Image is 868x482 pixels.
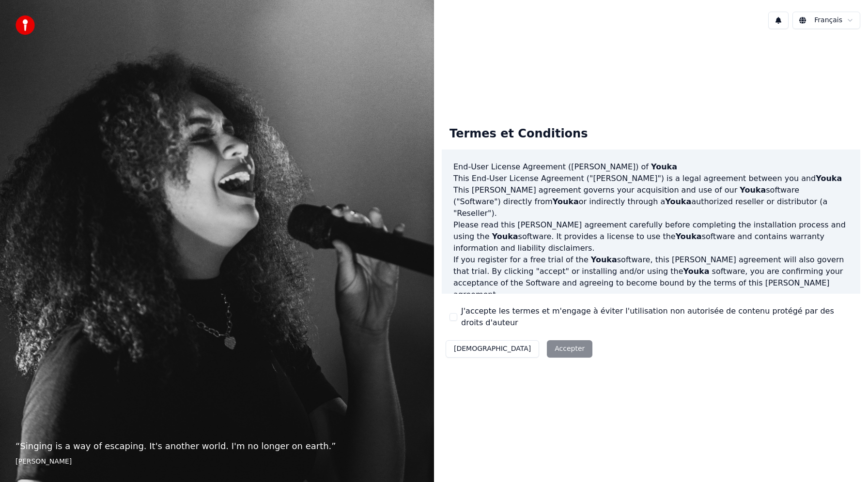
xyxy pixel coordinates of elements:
span: Youka [676,232,702,241]
p: If you register for a free trial of the software, this [PERSON_NAME] agreement will also govern t... [453,254,849,301]
span: Youka [816,174,842,183]
footer: [PERSON_NAME] [15,457,418,467]
button: [DEMOGRAPHIC_DATA] [446,340,539,358]
p: Please read this [PERSON_NAME] agreement carefully before completing the installation process and... [453,219,849,254]
p: This [PERSON_NAME] agreement governs your acquisition and use of our software ("Software") direct... [453,184,849,219]
img: youka [15,15,35,35]
span: Youka [553,197,579,206]
label: J'accepte les termes et m'engage à éviter l'utilisation non autorisée de contenu protégé par des ... [461,305,852,329]
span: Youka [591,255,617,264]
p: This End-User License Agreement ("[PERSON_NAME]") is a legal agreement between you and [453,173,849,184]
span: Youka [683,267,710,276]
span: Youka [740,185,766,195]
div: Termes et Conditions [442,119,595,150]
span: Youka [665,197,691,206]
span: Youka [651,162,677,171]
span: Youka [492,232,518,241]
p: “ Singing is a way of escaping. It's another world. I'm no longer on earth. ” [15,439,418,453]
h3: End-User License Agreement ([PERSON_NAME]) of [453,161,849,173]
